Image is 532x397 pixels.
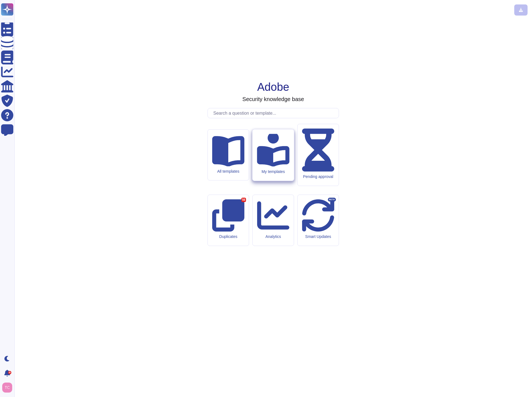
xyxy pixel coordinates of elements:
input: Search a question or template... [211,108,339,118]
div: Smart Updates [302,234,334,239]
div: 56 [241,198,246,202]
div: All templates [212,169,244,174]
h3: Security knowledge base [242,96,304,102]
img: user [2,383,12,393]
div: 9+ [8,371,11,374]
button: user [1,381,16,394]
div: Pending approval [302,174,334,179]
div: Duplicates [212,234,244,239]
div: Analytics [257,234,289,239]
div: BETA [328,198,336,202]
div: My templates [257,169,289,174]
h1: Adobe [257,80,289,94]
